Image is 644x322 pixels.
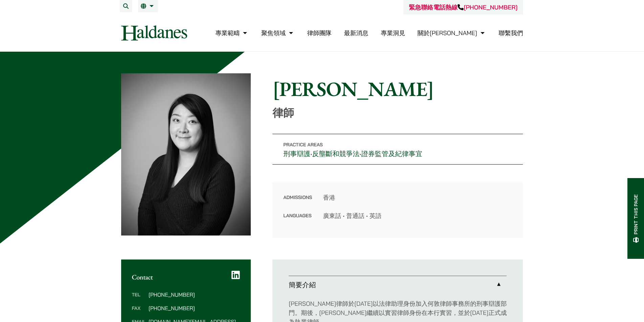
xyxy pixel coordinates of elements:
[409,3,517,11] a: 緊急聯絡電話熱線[PHONE_NUMBER]
[149,292,240,297] dd: [PHONE_NUMBER]
[141,3,155,9] a: 繁
[323,193,512,202] dd: 香港
[307,29,332,37] a: 律師團隊
[132,292,146,305] dt: Tel
[272,134,523,165] p: • •
[381,29,405,37] a: 專業洞見
[283,142,323,148] span: Practice Areas
[323,211,512,220] dd: 廣東話 • 普通話 • 英語
[149,305,240,311] dd: [PHONE_NUMBER]
[283,193,312,211] dt: Admissions
[132,305,146,319] dt: Fax
[231,270,240,280] a: LinkedIn
[272,77,523,101] h1: [PERSON_NAME]
[121,25,187,41] img: Logo of Haldanes
[289,276,507,294] a: 簡要介紹
[312,149,360,158] a: 反壟斷和競爭法
[499,29,523,37] a: 聯繫我們
[272,106,523,119] p: 律師
[261,29,295,37] a: 聚焦領域
[344,29,368,37] a: 最新消息
[132,273,240,281] h2: Contact
[215,29,249,37] a: 專業範疇
[418,29,486,37] a: 關於何敦
[283,211,312,220] dt: Languages
[361,149,422,158] a: 證券監管及紀律事宜
[283,149,310,158] a: 刑事辯護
